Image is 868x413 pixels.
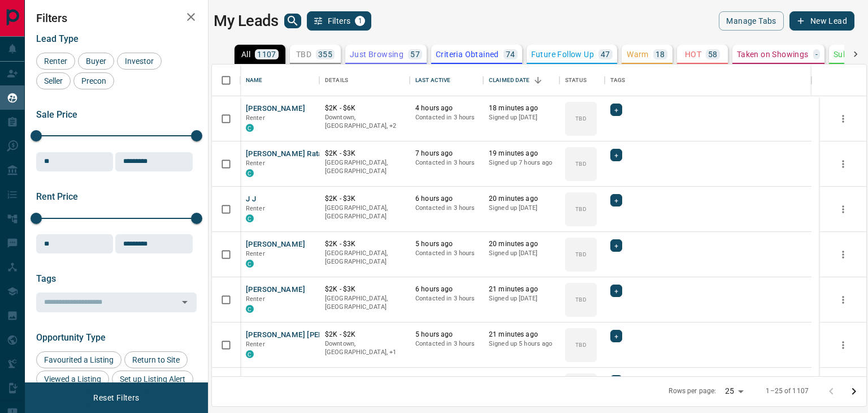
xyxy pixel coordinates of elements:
[246,330,366,341] button: [PERSON_NAME] [PERSON_NAME]
[737,50,809,58] p: Taken on Showings
[246,114,265,122] span: Renter
[356,17,364,25] span: 1
[489,239,554,249] p: 20 minutes ago
[415,294,478,303] p: Contacted in 3 hours
[325,375,404,385] p: $2K - $3K
[246,64,263,96] div: Name
[656,50,665,58] p: 18
[489,339,554,349] p: Signed up 5 hours ago
[36,191,78,202] span: Rent Price
[116,375,189,384] span: Set up Listing Alert
[610,285,622,297] div: +
[415,285,478,294] p: 6 hours ago
[257,50,276,58] p: 1107
[610,149,622,161] div: +
[177,294,193,310] button: Open
[128,355,184,364] span: Return to Site
[815,50,818,58] p: -
[82,57,110,66] span: Buyer
[489,285,554,294] p: 21 minutes ago
[246,375,257,386] button: N F
[246,285,305,295] button: [PERSON_NAME]
[325,149,404,158] p: $2K - $3K
[565,64,587,96] div: Status
[610,239,622,252] div: +
[36,53,75,70] div: Renter
[78,53,114,70] div: Buyer
[489,249,554,258] p: Signed up [DATE]
[575,205,586,213] p: TBD
[685,50,701,58] p: HOT
[246,214,254,222] div: condos.ca
[721,383,748,399] div: 25
[614,376,618,387] span: +
[246,169,254,177] div: condos.ca
[241,50,250,58] p: All
[325,64,348,96] div: Details
[835,110,852,127] button: more
[318,50,332,58] p: 355
[436,50,499,58] p: Criteria Obtained
[36,33,79,44] span: Lead Type
[415,239,478,249] p: 5 hours ago
[835,291,852,308] button: more
[601,50,610,58] p: 47
[415,204,478,213] p: Contacted in 3 hours
[246,341,265,348] span: Renter
[77,76,110,85] span: Precon
[627,50,649,58] p: Warm
[325,285,404,294] p: $2K - $3K
[766,386,809,396] p: 1–25 of 1107
[835,156,852,173] button: more
[36,332,106,343] span: Opportunity Type
[575,250,586,259] p: TBD
[214,12,279,30] h1: My Leads
[614,104,618,115] span: +
[415,158,478,167] p: Contacted in 3 hours
[246,160,265,167] span: Renter
[614,285,618,296] span: +
[117,53,162,70] div: Investor
[415,149,478,158] p: 7 hours ago
[835,246,852,263] button: more
[708,50,718,58] p: 58
[40,375,105,384] span: Viewed a Listing
[610,194,622,206] div: +
[124,351,188,368] div: Return to Site
[415,375,478,385] p: 5 hours ago
[112,371,193,388] div: Set up Listing Alert
[835,337,852,354] button: more
[325,330,404,339] p: $2K - $2K
[614,195,618,206] span: +
[410,50,420,58] p: 57
[415,249,478,258] p: Contacted in 3 hours
[36,371,109,388] div: Viewed a Listing
[559,64,605,96] div: Status
[246,260,254,268] div: condos.ca
[36,72,71,89] div: Seller
[325,113,404,131] p: Midtown | Central, Toronto
[489,104,554,113] p: 18 minutes ago
[489,375,554,385] p: 22 minutes ago
[246,295,265,303] span: Renter
[325,204,404,221] p: [GEOGRAPHIC_DATA], [GEOGRAPHIC_DATA]
[489,204,554,213] p: Signed up [DATE]
[246,305,254,313] div: condos.ca
[489,113,554,122] p: Signed up [DATE]
[284,14,301,28] button: search button
[489,330,554,339] p: 21 minutes ago
[325,158,404,176] p: [GEOGRAPHIC_DATA], [GEOGRAPHIC_DATA]
[835,201,852,218] button: more
[325,339,404,357] p: Toronto
[575,295,586,304] p: TBD
[246,350,254,358] div: condos.ca
[40,57,71,66] span: Renter
[246,104,305,114] button: [PERSON_NAME]
[483,64,559,96] div: Claimed Date
[246,239,305,250] button: [PERSON_NAME]
[246,205,265,212] span: Renter
[415,194,478,204] p: 6 hours ago
[489,158,554,167] p: Signed up 7 hours ago
[325,194,404,204] p: $2K - $3K
[610,64,626,96] div: Tags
